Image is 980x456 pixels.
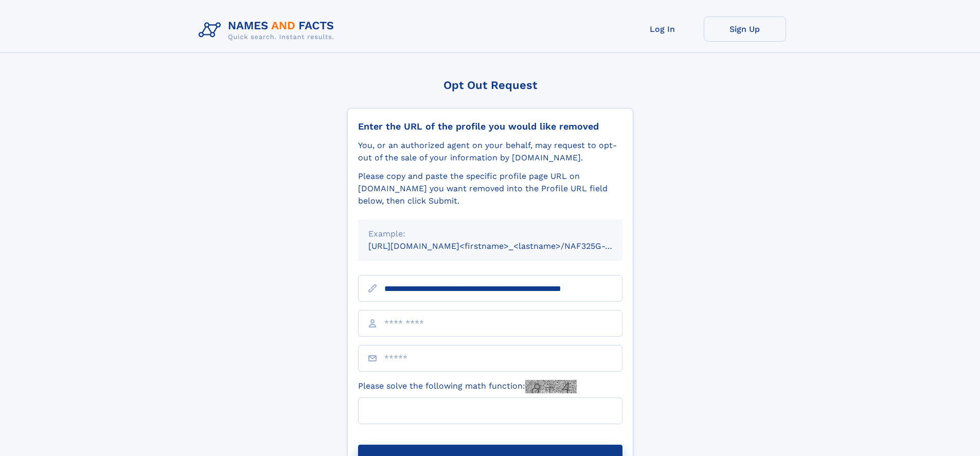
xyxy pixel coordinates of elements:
img: Logo Names and Facts [194,16,343,44]
a: Log In [621,16,704,42]
div: You, or an authorized agent on your behalf, may request to opt-out of the sale of your informatio... [358,139,622,164]
label: Please solve the following math function: [358,380,577,393]
div: Opt Out Request [347,79,633,92]
div: Example: [368,228,612,240]
div: Please copy and paste the specific profile page URL on [DOMAIN_NAME] you want removed into the Pr... [358,170,622,207]
div: Enter the URL of the profile you would like removed [358,121,622,132]
small: [URL][DOMAIN_NAME]<firstname>_<lastname>/NAF325G-xxxxxxxx [368,241,642,251]
a: Sign Up [704,16,786,42]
